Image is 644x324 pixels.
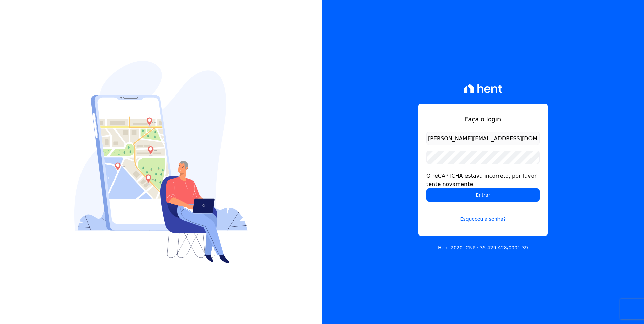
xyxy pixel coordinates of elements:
[426,188,540,202] input: Entrar
[426,132,540,145] input: Email
[74,61,248,263] img: Login
[438,244,528,251] p: Hent 2020. CNPJ: 35.429.428/0001-39
[426,207,540,223] a: Esqueceu a senha?
[426,115,540,124] h1: Faça o login
[426,172,540,188] div: O reCAPTCHA estava incorreto, por favor tente novamente.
